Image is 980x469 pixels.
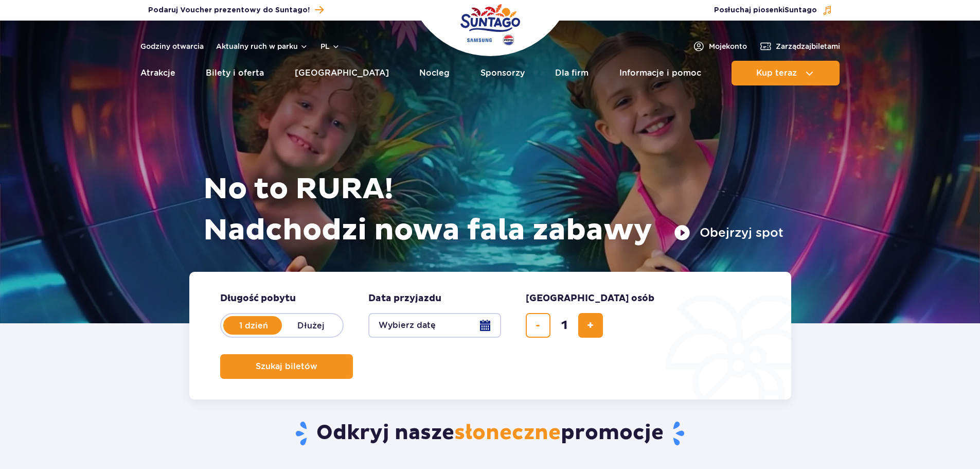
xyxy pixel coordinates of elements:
[256,362,317,371] span: Szukaj biletów
[368,313,501,338] button: Wybierz datę
[320,41,340,51] button: pl
[148,3,324,17] a: Podaruj Voucher prezentowy do Suntago!
[282,315,341,336] label: Dłużej
[216,42,308,50] button: Aktualny ruch w parku
[419,61,450,85] a: Nocleg
[454,420,561,446] span: słoneczne
[674,224,783,241] button: Obejrzyj spot
[555,61,589,85] a: Dla firm
[140,61,175,85] a: Atrakcje
[552,313,577,338] input: liczba biletów
[295,61,389,85] a: [GEOGRAPHIC_DATA]
[224,315,283,336] label: 1 dzień
[785,7,817,14] span: Suntago
[148,5,310,15] span: Podaruj Voucher prezentowy do Suntago!
[692,40,747,53] a: Mojekonto
[578,313,603,338] button: dodaj bilet
[756,68,797,78] span: Kup teraz
[709,41,747,51] span: Moje konto
[368,292,441,305] span: Data przyjazdu
[220,354,353,379] button: Szukaj biletów
[140,41,204,51] a: Godziny otwarcia
[480,61,525,85] a: Sponsorzy
[189,272,791,399] form: Planowanie wizyty w Park of Poland
[203,169,783,251] h1: No to RURA! Nadchodzi nowa fala zabawy
[526,292,654,305] span: [GEOGRAPHIC_DATA] osób
[714,5,817,15] span: Posłuchaj piosenki
[759,40,840,53] a: Zarządzajbiletami
[206,61,264,85] a: Bilety i oferta
[526,313,550,338] button: usuń bilet
[189,420,791,447] h2: Odkryj nasze promocje
[732,61,840,85] button: Kup teraz
[619,61,701,85] a: Informacje i pomoc
[714,5,832,15] button: Posłuchaj piosenkiSuntago
[220,292,296,305] span: Długość pobytu
[776,41,840,51] span: Zarządzaj biletami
